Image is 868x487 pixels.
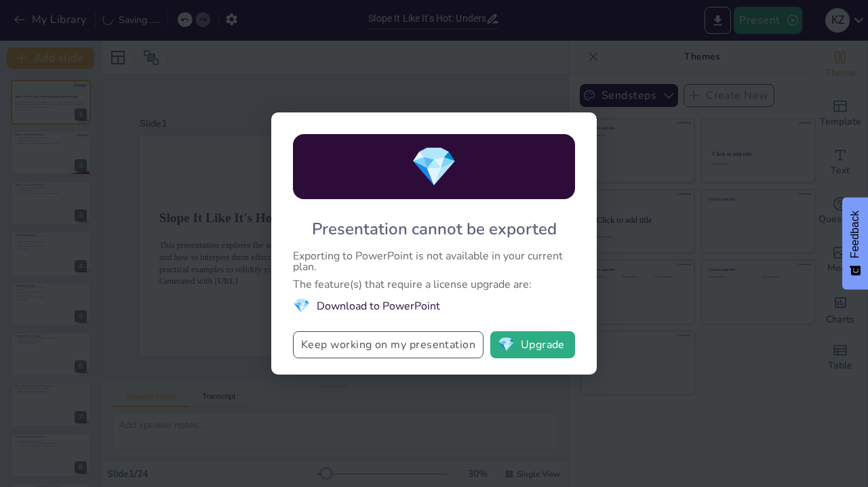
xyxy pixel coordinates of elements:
button: diamondUpgrade [490,331,575,358]
div: Exporting to PowerPoint is not available in your current plan. [293,251,575,272]
span: diamond [293,297,310,315]
span: diamond [498,338,515,352]
span: Feedback [849,211,861,258]
div: Presentation cannot be exported [312,218,557,240]
span: diamond [410,141,458,193]
div: The feature(s) that require a license upgrade are: [293,279,575,290]
li: Download to PowerPoint [293,297,575,315]
button: Keep working on my presentation [293,331,484,358]
button: Feedback - Show survey [842,197,868,289]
